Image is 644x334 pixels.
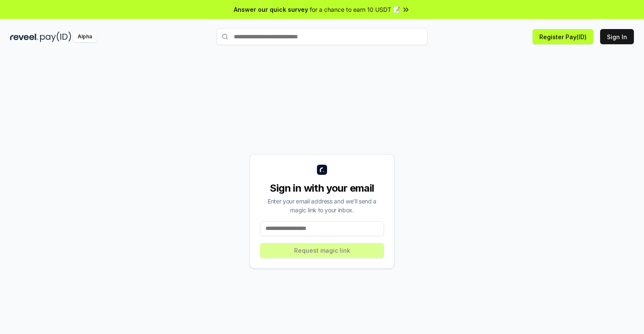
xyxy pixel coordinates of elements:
div: Sign in with your email [260,182,384,195]
div: Alpha [73,32,97,42]
img: pay_id [40,32,71,42]
img: logo_small [317,165,327,175]
span: for a chance to earn 10 USDT 📝 [310,5,400,14]
div: Enter your email address and we’ll send a magic link to your inbox. [260,197,384,214]
span: Answer our quick survey [234,5,308,14]
button: Register Pay(ID) [533,29,593,44]
button: Sign In [600,29,634,44]
img: reveel_dark [10,32,38,42]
